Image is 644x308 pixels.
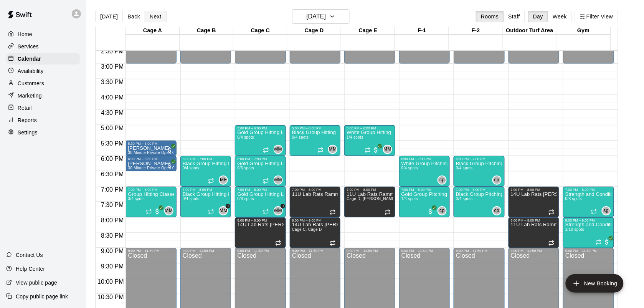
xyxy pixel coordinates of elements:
div: cody pinckney [492,176,502,185]
div: 8:00 PM – 9:00 PM [237,219,283,222]
p: Retail [18,104,32,112]
div: Malachi Fuller [219,176,228,185]
div: 8:00 PM – 9:00 PM [292,219,338,222]
span: Recurring event [591,209,597,215]
div: Services [6,41,80,52]
span: 1/10 spots filled [565,227,584,232]
button: [DATE] [292,9,350,24]
div: 5:00 PM – 6:00 PM: Gold Group Hitting Lesson (13 years old and up) [235,125,286,156]
span: Recurring event [330,240,336,246]
p: Services [18,43,39,50]
div: 6:00 PM – 7:00 PM: Black Group Hitting Lesson (10-14 year olds) [180,156,231,187]
a: Availability [6,65,80,77]
span: cody pinckney [495,176,502,185]
span: +1 [281,204,285,209]
div: 7:00 PM – 8:00 PM: Strength and Conditioning (13 years old and up) [563,187,614,217]
div: Cage A [125,27,179,35]
span: Recurring event [263,178,269,184]
button: [DATE] [95,11,123,22]
div: 6:00 PM – 7:00 PM: Black Group Pitching Lesson (10–14-year-olds) [454,156,504,187]
div: 7:00 PM – 8:00 PM [128,188,174,192]
div: Gym [556,27,610,35]
div: 7:00 PM – 8:00 PM [456,188,502,192]
div: Outdoor Turf Area [503,27,556,35]
span: 9:00 PM [99,248,126,255]
span: Recurring event [330,209,336,215]
span: Recurring event [263,147,269,153]
span: 10:00 PM [96,279,125,285]
span: 0/6 spots filled [237,166,254,170]
div: 7:00 PM – 8:00 PM [511,188,557,192]
span: 3:00 PM [99,64,126,70]
div: 7:00 PM – 8:00 PM: 14U Lab Rats Bautista [509,187,559,217]
span: All customers have paid [427,208,434,215]
div: 6:00 PM – 7:00 PM: White Group Pitching Lesson (7–14-year-olds) [399,156,450,187]
span: All customers have paid [372,146,380,154]
span: 0/4 spots filled [237,135,254,139]
div: 9:00 PM – 11:59 PM [456,249,502,253]
span: All customers have paid [154,208,161,215]
div: Cage E [341,27,395,35]
div: 6:00 PM – 6:30 PM: Kathleen McKenna [125,156,176,171]
span: 10:30 PM [96,294,125,301]
span: sg [604,207,609,215]
div: Cage D [287,27,341,35]
span: 7:00 PM [99,187,126,193]
span: 0/8 spots filled [565,197,582,201]
p: Help Center [16,265,45,273]
span: Cage C, Cage D [292,227,322,232]
p: Customers [18,79,44,87]
span: MM [220,207,228,215]
span: Malachi Fuller [222,176,228,185]
div: 5:00 PM – 6:00 PM: Black Group Hitting Lesson (10-14 year olds) [290,125,340,156]
span: 1/4 spots filled [401,197,418,201]
span: 4:00 PM [99,94,126,101]
span: 0/4 spots filled [456,166,473,170]
div: 9:00 PM – 11:59 PM [401,249,447,253]
div: steven gonzales [602,206,611,215]
span: All customers have paid [166,146,173,154]
div: 7:00 PM – 8:00 PM: Group Hitting Classes for Softball [125,187,176,217]
div: 7:00 PM – 8:00 PM [401,188,447,192]
div: cody pinckney [438,206,447,215]
div: 5:30 PM – 6:00 PM [128,142,174,146]
a: Marketing [6,90,80,101]
div: 7:00 PM – 8:00 PM: 11U Lab Rats Rammer [344,187,395,217]
div: Matt McGrew [274,145,283,154]
span: 3/4 spots filled [128,197,145,201]
div: cody pinckney [438,176,447,185]
div: Matt McGrew [328,145,337,154]
span: cp [494,176,499,184]
span: 2:30 PM [99,48,126,55]
a: Settings [6,127,80,138]
span: 0/8 spots filled [237,197,254,201]
span: Recurring event [548,209,555,215]
a: Retail [6,102,80,114]
span: All customers have paid [603,238,611,246]
span: Recurring event [596,239,602,245]
span: Recurring event [548,240,555,246]
button: Day [528,11,548,22]
div: Matt McGrew [274,176,283,185]
div: 6:00 PM – 7:00 PM: Gold Group Hitting Lesson (13 years old and up) [235,156,286,187]
div: Matt McGrew [219,206,228,215]
p: View public page [16,279,57,286]
span: 4:30 PM [99,110,126,116]
span: 9:30 PM [99,263,126,270]
div: 9:00 PM – 11:59 PM [511,249,557,253]
span: Recurring event [208,209,214,215]
div: 8:00 PM – 9:00 PM: 11U Lab Rats Rammer [509,217,559,248]
span: Matt McGrew [331,145,337,154]
a: Home [6,28,80,40]
span: 30 Minute Private Open Cage (Softball/Baseball) [128,151,216,155]
span: 5:00 PM [99,125,126,132]
span: Recurring event [385,209,391,215]
div: 9:00 PM – 11:59 PM [565,249,611,253]
span: cp [440,207,445,215]
div: Calendar [6,53,80,65]
span: Recurring event [208,178,214,184]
